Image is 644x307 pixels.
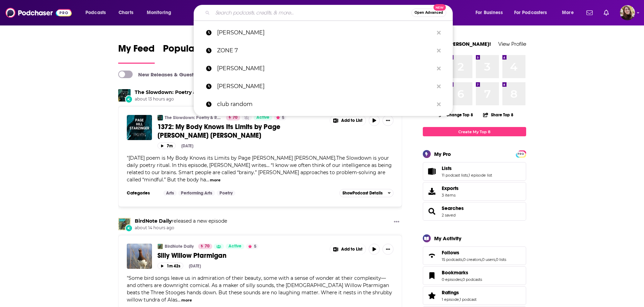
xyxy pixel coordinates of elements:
[339,189,394,197] button: ShowPodcast Details
[157,115,163,120] img: The Slowdown: Poetry & Reflection Daily
[557,7,582,18] button: open menu
[463,257,481,262] a: 0 creators
[127,190,158,196] h3: Categories
[423,266,526,285] span: Bookmarks
[411,9,446,17] button: Open AdvancedNew
[213,7,411,18] input: Search podcasts, credits, & more...
[157,123,280,140] span: 1372: My Body Knows Its Limits by Page [PERSON_NAME] [PERSON_NAME]
[442,250,459,256] span: Follows
[118,43,155,59] span: My Feed
[425,271,439,280] a: Bookmarks
[181,144,193,148] div: [DATE]
[6,6,72,19] a: Podchaser - Follow, Share and Rate Podcasts
[157,123,325,140] a: 1372: My Body Knows Its Limits by Page [PERSON_NAME] [PERSON_NAME]
[462,257,463,262] span: ,
[157,244,163,249] img: BirdNote Daily
[425,291,439,300] a: Ratings
[620,5,635,20] button: Show profile menu
[205,243,209,250] span: 70
[434,151,451,157] div: My Pro
[496,257,506,262] a: 0 lists
[442,165,452,171] span: Lists
[434,235,461,242] div: My Activity
[135,89,238,95] a: The Slowdown: Poetry & Reflection Daily
[181,297,192,303] button: more
[135,89,293,96] h3: released a new episode
[423,202,526,221] span: Searches
[423,246,526,265] span: Follows
[246,244,258,249] button: 5
[423,41,491,47] a: Welcome [PERSON_NAME]!
[127,115,152,140] img: 1372: My Body Knows Its Limits by Page Hill Starzinger
[601,7,612,19] a: Show notifications dropdown
[114,7,137,18] a: Charts
[127,244,152,269] img: Silly Willow Ptarmigan
[157,142,176,149] button: 7m
[118,218,131,230] img: BirdNote Daily
[442,269,482,276] a: Bookmarks
[425,167,439,176] a: Lists
[147,8,171,18] span: Monitoring
[462,277,462,282] span: ,
[442,185,459,191] span: Exports
[482,257,495,262] a: 0 users
[135,218,172,224] a: BirdNote Daily
[85,8,106,18] span: Podcasts
[425,251,439,261] a: Follows
[442,297,459,302] a: 1 episode
[210,177,221,183] button: more
[425,207,439,216] a: Searches
[198,244,212,249] a: 70
[423,182,526,201] a: Exports
[495,257,496,262] span: ,
[382,244,393,255] button: Show More Button
[217,42,433,60] p: ZONE 7
[442,289,477,296] a: Ratings
[163,43,222,59] span: Popular Feed
[177,297,181,303] span: ...
[460,297,477,302] a: 1 podcast
[469,173,492,178] a: 1 episode list
[433,4,446,11] span: New
[442,193,459,198] span: 3 items
[471,7,511,18] button: open menu
[274,115,286,120] button: 5
[442,277,462,282] a: 0 episodes
[200,5,459,21] div: Search podcasts, credits, & more...
[135,225,227,231] span: about 14 hours ago
[584,7,595,19] a: Show notifications dropdown
[217,77,433,95] p: bill maher
[442,213,456,218] a: 2 saved
[254,115,272,120] a: Active
[118,89,131,102] img: The Slowdown: Poetry & Reflection Daily
[442,257,462,262] a: 15 podcasts
[423,127,526,136] a: Create My Top 8
[125,224,133,232] div: New Episode
[163,190,177,196] a: Arts
[256,114,269,121] span: Active
[135,96,293,102] span: about 13 hours ago
[341,118,362,123] span: Add to List
[382,115,393,126] button: Show More Button
[517,151,525,156] a: PRO
[462,277,482,282] a: 0 podcasts
[125,95,133,103] div: New Episode
[142,7,180,18] button: open menu
[194,24,453,42] a: [PERSON_NAME]
[81,7,115,18] button: open menu
[442,205,464,211] span: Searches
[127,155,392,183] span: "
[194,42,453,60] a: ZONE 7
[415,11,443,14] span: Open Advanced
[442,289,459,296] span: Ratings
[620,5,635,20] span: Logged in as katiefuchs
[194,60,453,77] a: [PERSON_NAME]
[217,24,433,42] p: doug brunt
[442,165,492,171] a: Lists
